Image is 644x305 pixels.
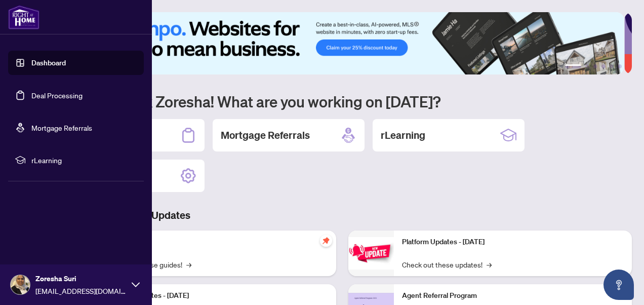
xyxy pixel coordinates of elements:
[106,290,328,301] p: Platform Updates - [DATE]
[348,237,394,269] img: Platform Updates - June 23, 2025
[106,237,328,248] p: Self-Help
[618,64,622,68] button: 6
[31,123,92,132] a: Mortgage Referrals
[565,64,581,68] button: 1
[585,64,589,68] button: 2
[35,285,127,296] span: [EMAIL_ADDRESS][DOMAIN_NAME]
[402,259,492,270] a: Check out these updates!→
[53,92,632,111] h1: Welcome back Zoresha! What are you working on [DATE]?
[11,275,30,294] img: Profile Icon
[603,270,634,300] button: Open asap
[53,208,632,222] h3: Brokerage & Industry Updates
[487,259,492,270] span: →
[381,128,425,142] h2: rLearning
[610,64,614,68] button: 5
[221,128,310,142] h2: Mortgage Referrals
[31,155,137,166] span: rLearning
[601,64,606,68] button: 4
[402,237,624,248] p: Platform Updates - [DATE]
[31,91,83,100] a: Deal Processing
[35,273,127,284] span: Zoresha Suri
[8,5,39,29] img: logo
[31,58,66,67] a: Dashboard
[186,259,191,270] span: →
[593,64,597,68] button: 3
[402,290,624,301] p: Agent Referral Program
[320,235,332,247] span: pushpin
[53,12,624,74] img: Slide 0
